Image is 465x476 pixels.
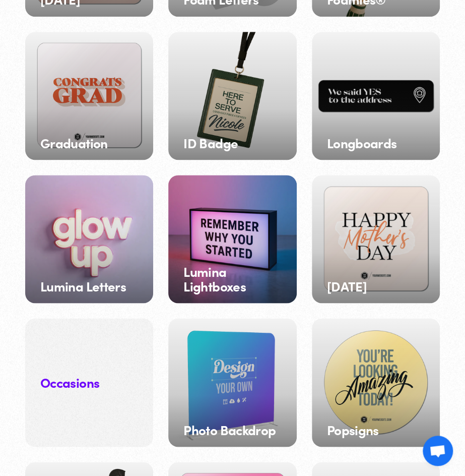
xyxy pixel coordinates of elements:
a: [DATE] [312,175,440,303]
a: Longboards Longboards [312,32,440,160]
h3: [DATE] [327,279,367,293]
h3: Occasions [40,375,99,390]
a: Lumina Letters Lumina Letters [25,175,153,303]
h3: Lumina Letters [40,279,126,293]
a: Open chat [423,436,453,466]
h3: Graduation [40,136,108,150]
h3: Lumina Lightboxes [183,264,281,293]
a: Graduation [25,32,153,160]
a: Lumina Lightboxes Lumina Lightboxes [168,175,296,303]
h3: Popsigns [327,422,379,437]
h3: Photo Backdrop [183,422,276,437]
a: Popsigns Popsigns [312,318,440,446]
a: ID Badge ID Badge [168,32,296,160]
h3: Longboards [327,136,397,150]
h3: ID Badge [183,136,238,150]
a: Photo Backdrop Photo Backdrop [168,318,296,446]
